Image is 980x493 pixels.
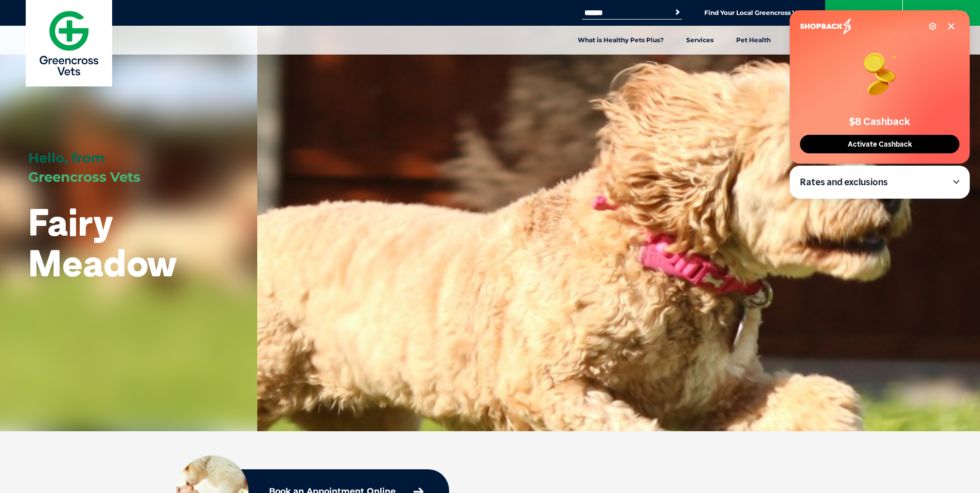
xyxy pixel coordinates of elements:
a: Find Your Local Greencross Vet [704,9,803,17]
a: Services [675,26,725,55]
button: Search [672,7,683,17]
a: Pet Health [725,26,782,55]
h1: Fairy Meadow [28,202,229,283]
span: Hello, from [28,150,105,166]
a: What is Healthy Pets Plus? [566,26,675,55]
span: Greencross Vets [28,169,140,185]
a: Pet Articles [782,26,842,55]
